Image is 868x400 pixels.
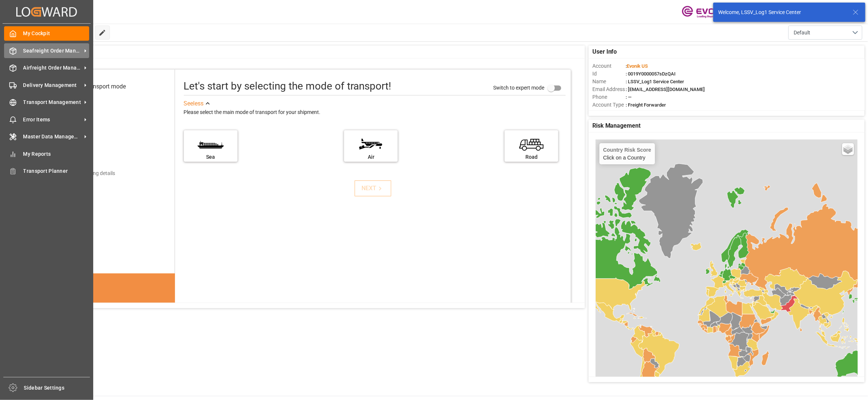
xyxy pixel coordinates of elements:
[592,70,626,78] span: Id
[69,169,115,177] div: Add shipping details
[627,63,648,69] span: Evonik US
[592,85,626,93] span: Email Address
[23,47,82,55] span: Seafreight Order Management
[23,98,82,106] span: Transport Management
[592,78,626,85] span: Name
[682,6,730,19] img: Evonik-brand-mark-Deep-Purple-RGB.jpeg_1700498283.jpeg
[23,133,82,141] span: Master Data Management
[603,147,651,153] h4: Country Risk Score
[626,94,632,100] span: : —
[184,78,391,94] div: Let's start by selecting the mode of transport!
[788,26,862,40] button: open menu
[348,153,394,161] div: Air
[354,180,391,196] button: NEXT
[794,29,811,37] span: Default
[4,147,89,161] a: My Reports
[4,164,89,178] a: Transport Planner
[24,384,90,392] span: Sidebar Settings
[626,71,676,77] span: : 0019Y0000057sDzQAI
[592,62,626,70] span: Account
[68,82,126,91] div: Select transport mode
[23,64,82,72] span: Airfreight Order Management
[592,47,617,56] span: User Info
[719,9,846,16] div: Welcome, LSSV_Log1 Service Center
[43,299,175,315] div: DID YOU KNOW?
[23,150,90,158] span: My Reports
[4,26,89,41] a: My Cockpit
[592,101,626,109] span: Account Type
[592,121,641,130] span: Risk Management
[603,147,651,161] div: Click on a Country
[626,63,648,69] span: :
[23,116,82,124] span: Error Items
[188,153,234,161] div: Sea
[626,87,705,92] span: : [EMAIL_ADDRESS][DOMAIN_NAME]
[508,153,555,161] div: Road
[184,108,566,117] div: Please select the main mode of transport for your shipment.
[842,143,854,155] a: Layers
[184,99,204,108] div: See less
[23,30,90,37] span: My Cockpit
[361,184,384,193] div: NEXT
[626,102,666,108] span: : Freight Forwarder
[23,81,82,89] span: Delivery Management
[592,93,626,101] span: Phone
[23,167,90,175] span: Transport Planner
[626,79,684,84] span: : LSSV_Log1 Service Center
[493,85,544,91] span: Switch to expert mode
